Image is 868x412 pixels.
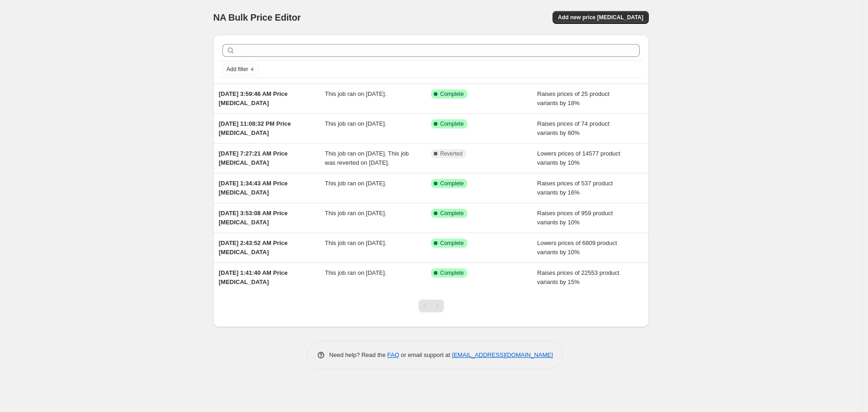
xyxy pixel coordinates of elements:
span: Lowers prices of 14577 product variants by 10% [537,150,620,166]
a: FAQ [387,351,399,358]
button: Add new price [MEDICAL_DATA] [553,11,649,24]
span: Complete [440,90,464,98]
span: Raises prices of 74 product variants by 80% [537,120,610,136]
span: This job ran on [DATE]. This job was reverted on [DATE]. [325,150,409,166]
span: Need help? Read the [329,351,387,358]
span: [DATE] 1:34:43 AM Price [MEDICAL_DATA] [219,180,287,196]
span: Complete [440,239,464,247]
span: Complete [440,210,464,217]
span: NA Bulk Price Editor [213,12,301,22]
a: [EMAIL_ADDRESS][DOMAIN_NAME] [452,351,553,358]
span: Complete [440,269,464,277]
span: or email support at [399,351,452,358]
span: [DATE] 11:08:32 PM Price [MEDICAL_DATA] [219,120,291,136]
span: [DATE] 2:43:52 AM Price [MEDICAL_DATA] [219,239,287,256]
span: [DATE] 3:59:46 AM Price [MEDICAL_DATA] [219,90,287,106]
span: This job ran on [DATE]. [325,120,387,127]
span: Raises prices of 537 product variants by 16% [537,180,613,196]
span: Lowers prices of 6809 product variants by 10% [537,239,617,256]
span: Raises prices of 25 product variants by 18% [537,90,610,106]
nav: Pagination [419,300,444,312]
span: Complete [440,120,464,128]
button: Add filter [222,64,259,75]
span: Complete [440,180,464,187]
span: Raises prices of 22553 product variants by 15% [537,269,619,285]
span: [DATE] 3:53:08 AM Price [MEDICAL_DATA] [219,210,287,226]
span: Reverted [440,150,463,157]
span: This job ran on [DATE]. [325,239,387,246]
span: This job ran on [DATE]. [325,180,387,187]
span: [DATE] 7:27:21 AM Price [MEDICAL_DATA] [219,150,287,166]
span: This job ran on [DATE]. [325,210,387,217]
span: Add new price [MEDICAL_DATA] [558,14,643,21]
span: This job ran on [DATE]. [325,269,387,276]
span: Raises prices of 959 product variants by 10% [537,210,613,226]
span: Add filter [227,66,248,73]
span: This job ran on [DATE]. [325,90,387,97]
span: [DATE] 1:41:40 AM Price [MEDICAL_DATA] [219,269,287,285]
